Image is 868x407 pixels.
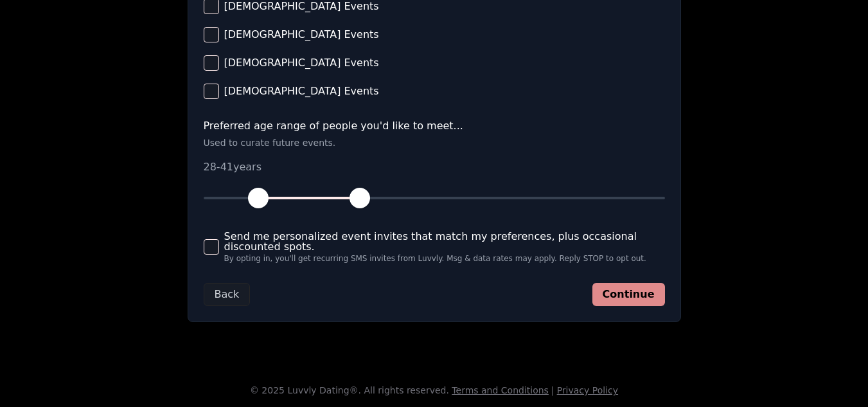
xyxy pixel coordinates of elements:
[551,385,554,395] span: |
[452,385,549,395] a: Terms and Conditions
[204,27,219,42] button: [DEMOGRAPHIC_DATA] Events
[592,283,665,306] button: Continue
[204,136,665,149] p: Used to curate future events.
[204,159,665,175] p: 28 - 41 years
[224,255,665,262] span: By opting in, you'll get recurring SMS invites from Luvvly. Msg & data rates may apply. Reply STO...
[224,1,379,12] span: [DEMOGRAPHIC_DATA] Events
[224,30,379,40] span: [DEMOGRAPHIC_DATA] Events
[204,121,665,131] label: Preferred age range of people you'd like to meet...
[224,58,379,68] span: [DEMOGRAPHIC_DATA] Events
[224,86,379,96] span: [DEMOGRAPHIC_DATA] Events
[204,239,219,255] button: Send me personalized event invites that match my preferences, plus occasional discounted spots.By...
[204,84,219,99] button: [DEMOGRAPHIC_DATA] Events
[204,55,219,71] button: [DEMOGRAPHIC_DATA] Events
[557,385,618,395] a: Privacy Policy
[224,231,665,252] span: Send me personalized event invites that match my preferences, plus occasional discounted spots.
[204,283,251,306] button: Back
